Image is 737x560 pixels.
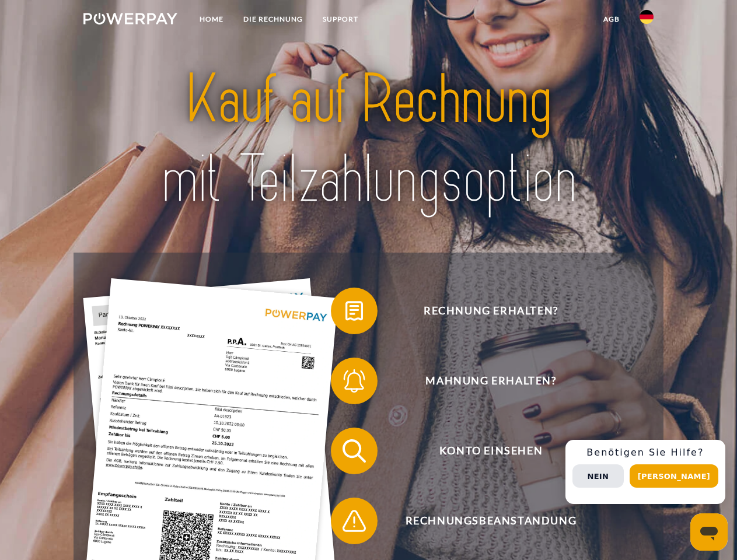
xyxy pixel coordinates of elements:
img: qb_search.svg [340,436,369,466]
iframe: Schaltfläche zum Öffnen des Messaging-Fensters [690,513,728,551]
img: logo-powerpay-white.svg [83,13,177,24]
div: Schnellhilfe [565,440,725,504]
button: Rechnungsbeanstandung [331,498,634,544]
img: qb_bell.svg [340,366,369,395]
a: agb [593,9,630,30]
button: Mahnung erhalten? [331,358,634,404]
span: Rechnungsbeanstandung [348,498,634,544]
button: [PERSON_NAME] [630,464,718,488]
button: Nein [572,464,624,488]
img: de [640,10,654,24]
img: qb_bill.svg [340,296,369,325]
button: Konto einsehen [331,428,634,474]
a: Home [190,9,233,30]
span: Mahnung erhalten? [348,358,634,404]
h3: Benötigen Sie Hilfe? [572,447,718,459]
a: DIE RECHNUNG [233,9,313,30]
button: Rechnung erhalten? [331,288,634,334]
a: SUPPORT [313,9,368,30]
img: title-powerpay_de.svg [111,56,626,223]
span: Konto einsehen [348,428,634,474]
img: qb_warning.svg [340,506,369,535]
span: Rechnung erhalten? [348,288,634,334]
